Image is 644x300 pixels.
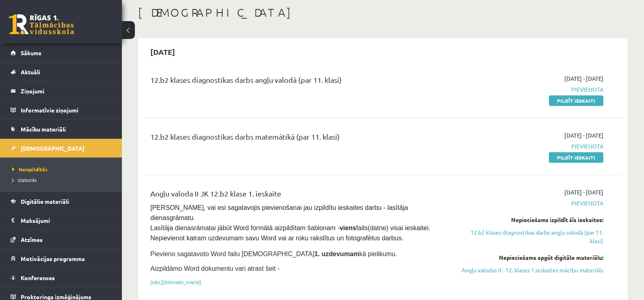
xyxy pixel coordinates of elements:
[150,74,448,89] div: 12.b2 klases diagnostikas darbs angļu valodā (par 11. klasi)
[142,42,183,61] h2: [DATE]
[460,85,603,94] span: Pievienota
[564,74,603,83] span: [DATE] - [DATE]
[12,177,37,183] span: Izlabotās
[460,228,603,245] a: 12.b2 klases diagnostikas darbs angļu valodā (par 11. klasi)
[564,131,603,140] span: [DATE] - [DATE]
[11,82,112,100] a: Ziņojumi
[150,250,397,257] span: Pievieno sagatavoto Word failu [DEMOGRAPHIC_DATA] kā pielikumu.
[150,265,280,272] span: Aizpildāmo Word dokumentu vari atrast šeit -
[21,274,55,281] span: Konferences
[21,236,43,243] span: Atzīmes
[150,279,201,285] a: [URL][DOMAIN_NAME]
[11,101,112,119] a: Informatīvie ziņojumi
[21,255,85,262] span: Motivācijas programma
[12,166,48,173] span: Neizpildītās
[11,211,112,230] a: Maksājumi
[21,198,69,205] span: Digitālie materiāli
[11,139,112,158] a: [DEMOGRAPHIC_DATA]
[11,63,112,81] a: Aktuāli
[340,224,356,231] strong: viens
[11,43,112,62] a: Sākums
[549,95,603,106] a: Pildīt ieskaiti
[460,216,603,224] div: Nepieciešams izpildīt šīs ieskaites:
[150,204,432,242] span: [PERSON_NAME], vai esi sagatavojis pievienošanai jau izpildītu ieskaites darbu - lasītāja dienasg...
[11,120,112,138] a: Mācību materiāli
[11,192,112,211] a: Digitālie materiāli
[150,188,448,203] div: Angļu valoda II JK 12.b2 klase 1. ieskaite
[564,188,603,196] span: [DATE] - [DATE]
[21,125,66,133] span: Mācību materiāli
[11,230,112,249] a: Atzīmes
[21,145,85,152] span: [DEMOGRAPHIC_DATA]
[9,14,74,35] a: Rīgas 1. Tālmācības vidusskola
[460,199,603,207] span: Pievienota
[21,49,41,56] span: Sākums
[21,68,40,76] span: Aktuāli
[460,142,603,151] span: Pievienota
[549,152,603,163] a: Pildīt ieskaiti
[11,249,112,268] a: Motivācijas programma
[12,176,114,183] a: Izlabotās
[314,250,359,257] strong: 1. uzdevumam
[21,211,112,230] legend: Maksājumi
[460,266,603,274] a: Angļu valodas II - 12. klases 1.ieskaites mācību materiāls
[12,166,114,173] a: Neizpildītās
[21,82,112,100] legend: Ziņojumi
[138,6,628,19] h1: [DEMOGRAPHIC_DATA]
[150,131,448,146] div: 12.b2 klases diagnostikas darbs matemātikā (par 11. klasi)
[11,268,112,287] a: Konferences
[21,101,112,119] legend: Informatīvie ziņojumi
[460,253,603,262] div: Nepieciešams apgūt digitālo materiālu:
